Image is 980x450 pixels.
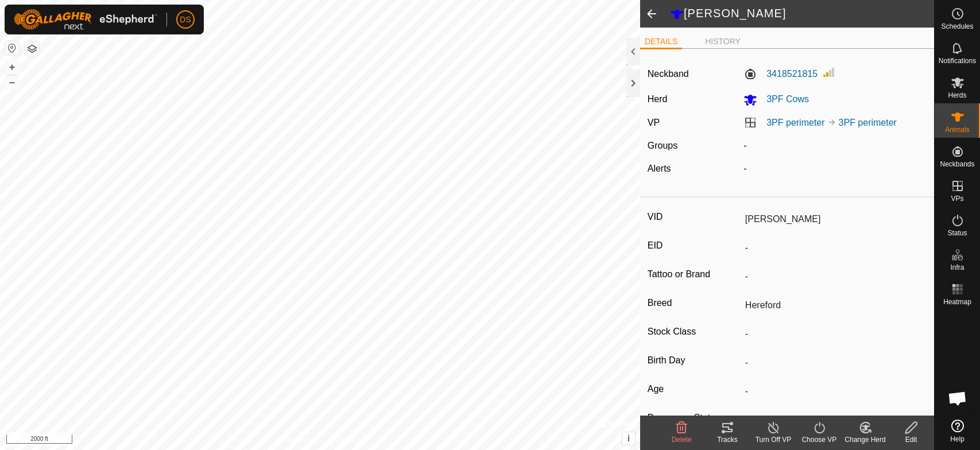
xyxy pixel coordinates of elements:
label: VID [648,210,741,224]
label: 3418521815 [743,67,818,81]
a: Privacy Policy [274,435,317,445]
label: Neckband [648,67,689,81]
div: Turn Off VP [750,435,796,445]
a: 3PF perimeter [766,118,824,127]
span: Infra [950,264,964,271]
img: Gallagher Logo [14,9,157,30]
label: Stock Class [648,324,741,339]
a: Contact Us [331,435,365,445]
div: Open chat [940,381,975,416]
label: EID [648,238,741,253]
span: i [627,433,630,443]
label: Alerts [648,164,671,173]
div: Tracks [704,435,750,445]
a: 3PF perimeter [839,118,897,127]
label: Groups [648,141,677,150]
div: Choose VP [796,435,842,445]
button: i [622,432,635,445]
label: Pregnancy Status [648,410,741,425]
button: Map Layers [25,42,39,56]
img: Signal strength [822,65,836,79]
button: + [5,60,19,74]
span: Herds [948,92,966,99]
div: - [739,162,931,176]
div: - [739,139,931,153]
a: Help [935,415,980,447]
span: Neckbands [940,161,974,168]
span: Status [947,230,967,236]
label: Birth Day [648,353,741,368]
span: Schedules [941,23,973,30]
li: HISTORY [700,36,745,48]
span: Notifications [939,57,976,64]
h2: [PERSON_NAME] [670,6,934,21]
label: Age [648,382,741,397]
span: Heatmap [943,298,971,305]
span: Help [950,436,964,443]
label: VP [648,118,660,127]
button: – [5,75,19,89]
label: Breed [648,296,741,311]
label: Tattoo or Brand [648,267,741,282]
div: Edit [888,435,934,445]
span: Delete [672,436,692,444]
label: Herd [648,94,668,104]
span: 3PF Cows [757,94,809,104]
span: DS [180,14,191,26]
span: Animals [945,126,970,133]
span: VPs [951,195,963,202]
img: to [827,118,836,127]
li: DETAILS [640,36,682,49]
button: Reset Map [5,41,19,55]
div: Change Herd [842,435,888,445]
